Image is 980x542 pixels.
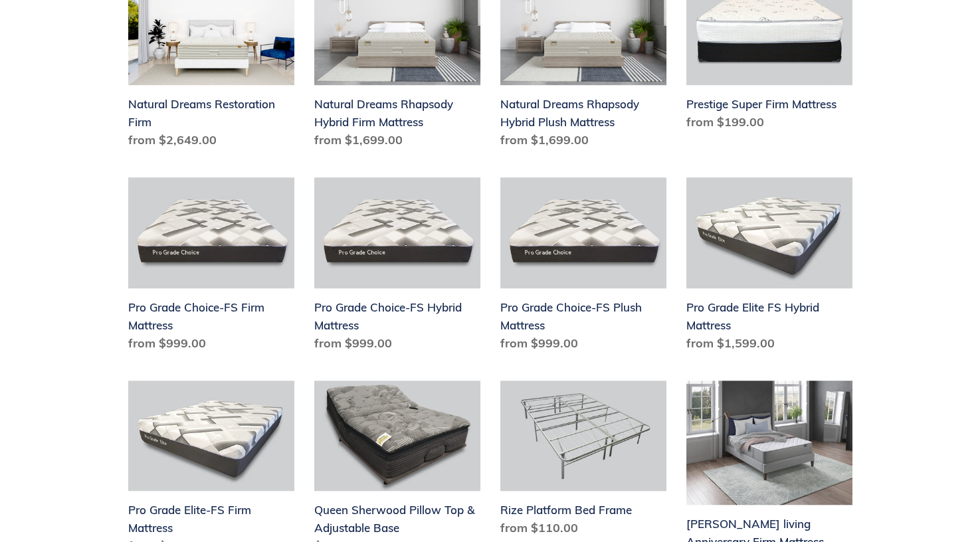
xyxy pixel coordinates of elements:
a: Pro Grade Choice-FS Hybrid Mattress [314,177,480,357]
a: Pro Grade Choice-FS Firm Mattress [128,177,294,357]
a: Pro Grade Choice-FS Plush Mattress [500,177,666,357]
a: Pro Grade Elite FS Hybrid Mattress [686,177,852,357]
